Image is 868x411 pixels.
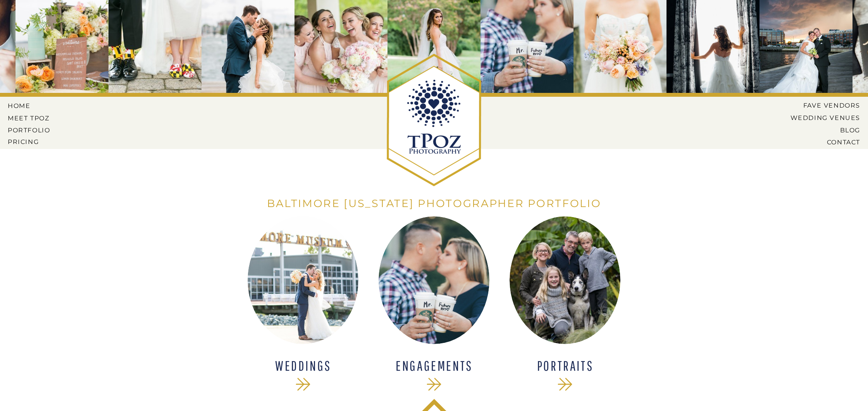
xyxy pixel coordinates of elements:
a: MEET tPoz [8,115,50,122]
a: BLOG [784,127,860,134]
a: Wedding Venues [778,114,860,121]
a: ENGAGEMENTS [384,359,485,373]
a: Pricing [8,138,52,145]
a: HOME [8,102,43,109]
a: Fave Vendors [797,102,860,109]
a: WEDDINGS [253,359,354,373]
a: PORTFOLIO [8,127,52,134]
a: Portraits [515,359,616,373]
a: CONTACT [799,139,860,146]
h1: Baltimore [US_STATE] Photographer Portfolio [258,197,610,211]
